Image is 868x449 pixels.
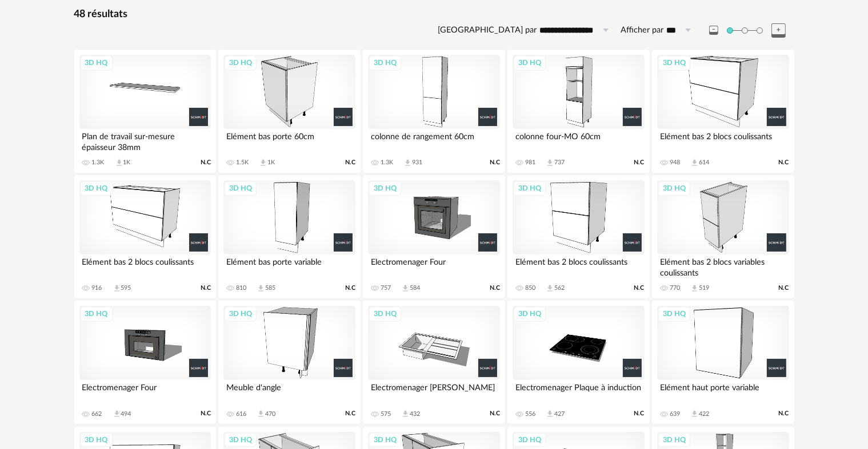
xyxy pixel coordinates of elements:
[223,254,355,277] div: Elément bas porte variable
[699,410,709,418] div: 422
[80,181,113,196] div: 3D HQ
[92,159,105,167] div: 1.3K
[363,175,505,298] a: 3D HQ Electromenager Four 757 Download icon 584 N.C
[546,284,554,293] span: Download icon
[658,55,691,70] div: 3D HQ
[670,410,680,418] div: 639
[546,410,554,418] span: Download icon
[74,301,216,424] a: 3D HQ Electromenager Four 662 Download icon 494 N.C
[525,159,535,167] div: 981
[401,284,410,293] span: Download icon
[690,284,699,293] span: Download icon
[345,284,355,292] span: N.C
[369,55,402,70] div: 3D HQ
[658,181,691,196] div: 3D HQ
[513,181,546,196] div: 3D HQ
[224,181,257,196] div: 3D HQ
[236,284,246,292] div: 810
[381,410,391,418] div: 575
[123,159,131,167] div: 1K
[113,410,121,418] span: Download icon
[369,181,402,196] div: 3D HQ
[546,159,554,167] span: Download icon
[74,50,216,173] a: 3D HQ Plan de travail sur-mesure épaisseur 38mm 1.3K Download icon 1K N.C
[779,284,789,292] span: N.C
[201,284,211,292] span: N.C
[513,254,644,277] div: Elément bas 2 blocs coulissants
[345,410,355,418] span: N.C
[658,432,691,447] div: 3D HQ
[265,284,275,292] div: 585
[92,284,102,292] div: 916
[201,410,211,418] span: N.C
[236,159,249,167] div: 1.5K
[513,380,644,403] div: Electromenager Plaque à induction
[634,410,645,418] span: N.C
[507,175,649,298] a: 3D HQ Elément bas 2 blocs coulissants 850 Download icon 562 N.C
[345,159,355,167] span: N.C
[525,410,535,418] div: 556
[401,410,410,418] span: Download icon
[657,254,789,277] div: Elément bas 2 blocs variables coulissants
[670,159,680,167] div: 948
[92,410,102,418] div: 662
[79,380,211,403] div: Electromenager Four
[513,306,546,321] div: 3D HQ
[513,432,546,447] div: 3D HQ
[224,55,257,70] div: 3D HQ
[525,284,535,292] div: 850
[218,301,360,424] a: 3D HQ Meuble d'angle 616 Download icon 470 N.C
[652,50,794,173] a: 3D HQ Elément bas 2 blocs coulissants 948 Download icon 614 N.C
[507,50,649,173] a: 3D HQ colonne four-MO 60cm 981 Download icon 737 N.C
[368,129,499,152] div: colonne de rangement 60cm
[490,284,500,292] span: N.C
[699,159,709,167] div: 614
[369,306,402,321] div: 3D HQ
[80,306,113,321] div: 3D HQ
[79,254,211,277] div: Elément bas 2 blocs coulissants
[634,159,645,167] span: N.C
[381,159,393,167] div: 1.3K
[690,159,699,167] span: Download icon
[368,254,499,277] div: Electromenager Four
[218,50,360,173] a: 3D HQ Elément bas porte 60cm 1.5K Download icon 1K N.C
[121,284,131,292] div: 595
[79,129,211,152] div: Plan de travail sur-mesure épaisseur 38mm
[513,129,644,152] div: colonne four-MO 60cm
[554,284,565,292] div: 562
[257,410,265,418] span: Download icon
[267,159,275,167] div: 1K
[381,284,391,292] div: 757
[490,410,500,418] span: N.C
[779,159,789,167] span: N.C
[236,410,246,418] div: 616
[507,301,649,424] a: 3D HQ Electromenager Plaque à induction 556 Download icon 427 N.C
[369,432,402,447] div: 3D HQ
[657,129,789,152] div: Elément bas 2 blocs coulissants
[652,301,794,424] a: 3D HQ Elément haut porte variable 639 Download icon 422 N.C
[438,25,537,36] label: [GEOGRAPHIC_DATA] par
[634,284,645,292] span: N.C
[554,410,565,418] div: 427
[259,159,267,167] span: Download icon
[257,284,265,293] span: Download icon
[201,159,211,167] span: N.C
[412,159,422,167] div: 931
[554,159,565,167] div: 737
[265,410,275,418] div: 470
[218,175,360,298] a: 3D HQ Elément bas porte variable 810 Download icon 585 N.C
[224,306,257,321] div: 3D HQ
[113,284,121,293] span: Download icon
[223,380,355,403] div: Meuble d'angle
[223,129,355,152] div: Elément bas porte 60cm
[699,284,709,292] div: 519
[74,175,216,298] a: 3D HQ Elément bas 2 blocs coulissants 916 Download icon 595 N.C
[80,432,113,447] div: 3D HQ
[410,284,420,292] div: 584
[652,175,794,298] a: 3D HQ Elément bas 2 blocs variables coulissants 770 Download icon 519 N.C
[621,25,664,36] label: Afficher par
[74,8,794,21] div: 48 résultats
[403,159,412,167] span: Download icon
[363,50,505,173] a: 3D HQ colonne de rangement 60cm 1.3K Download icon 931 N.C
[779,410,789,418] span: N.C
